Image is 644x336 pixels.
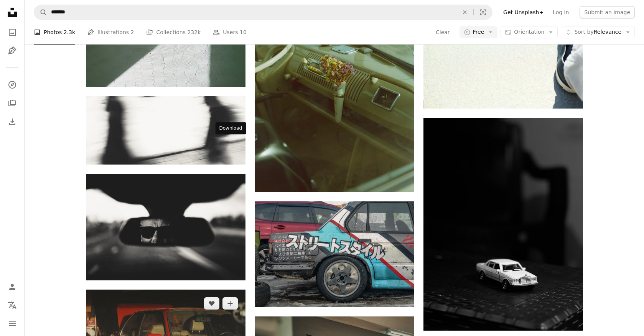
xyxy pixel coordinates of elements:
[499,6,548,18] a: Get Unsplash+
[574,28,621,36] span: Relevance
[5,43,20,58] a: Illustrations
[5,279,20,295] a: Log in / Sign up
[255,68,414,75] a: The interior of a car with a steering wheel and dashboard
[435,26,450,38] button: Clear
[5,316,20,331] button: Menu
[580,6,635,18] button: Submit an image
[5,5,20,21] a: Home — Unsplash
[213,20,247,44] a: Users 10
[423,2,583,109] img: person in blue denim jeans
[204,297,219,310] button: Like
[34,5,47,20] button: Search Unsplash
[86,96,245,165] img: a person holding a laptop
[87,20,134,44] a: Illustrations 2
[460,26,498,38] button: Free
[216,122,246,135] div: Download
[86,223,245,230] a: a rear view mirror reflecting a man in sunglasses
[86,174,245,280] img: a rear view mirror reflecting a man in sunglasses
[473,28,484,36] span: Free
[86,127,245,133] a: a person holding a laptop
[501,26,558,38] button: Orientation
[34,5,492,20] form: Find visuals sitewide
[187,28,201,36] span: 232k
[456,5,473,20] button: Clear
[548,6,573,18] a: Log in
[255,201,414,307] img: blue and white car on black asphalt road
[240,28,247,36] span: 10
[423,52,583,59] a: person in blue denim jeans
[474,5,492,20] button: Visual search
[222,297,238,310] button: Add to Collection
[131,28,134,36] span: 2
[5,298,20,313] button: Language
[5,25,20,40] a: Photos
[5,114,20,129] a: Download History
[561,26,635,38] button: Sort byRelevance
[146,20,201,44] a: Collections 232k
[5,77,20,92] a: Explore
[514,29,544,35] span: Orientation
[86,38,245,45] a: white textile on green textile
[574,29,593,35] span: Sort by
[423,118,583,331] img: A small toy car on a dark surface.
[423,221,583,227] a: A small toy car on a dark surface.
[255,250,414,257] a: blue and white car on black asphalt road
[5,96,20,111] a: Collections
